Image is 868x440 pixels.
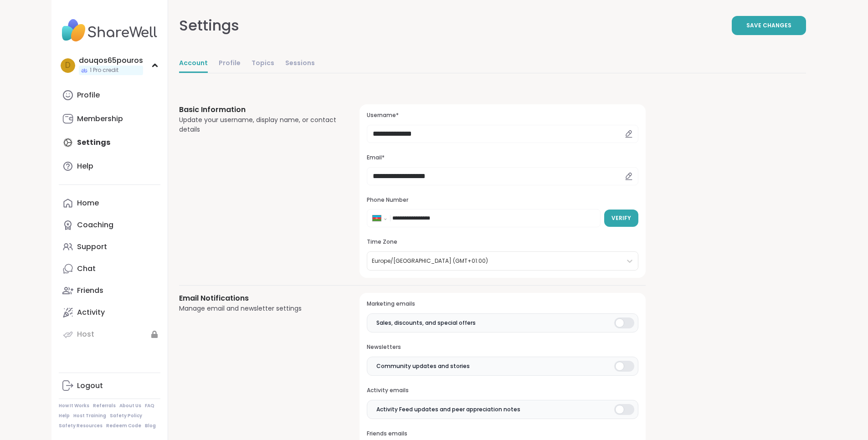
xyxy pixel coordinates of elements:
[65,60,71,72] span: d
[59,214,160,236] a: Coaching
[604,210,638,227] button: Verify
[376,362,470,370] span: Community updates and stories
[179,15,239,36] div: Settings
[59,375,160,397] a: Logout
[746,21,791,30] span: Save Changes
[179,293,338,304] h3: Email Notifications
[59,15,160,46] img: ShareWell Nav Logo
[77,161,93,171] div: Help
[367,154,638,162] h3: Email*
[611,214,631,222] span: Verify
[59,236,160,258] a: Support
[79,56,143,66] div: douqos65pouros
[145,423,156,429] a: Blog
[59,423,103,429] a: Safety Resources
[59,192,160,214] a: Home
[77,220,113,230] div: Coaching
[77,329,94,339] div: Host
[90,67,118,74] span: 1 Pro credit
[367,196,638,204] h3: Phone Number
[367,387,638,394] h3: Activity emails
[73,413,106,419] a: Host Training
[77,286,103,296] div: Friends
[367,238,638,246] h3: Time Zone
[145,403,154,409] a: FAQ
[179,304,338,313] div: Manage email and newsletter settings
[367,300,638,308] h3: Marketing emails
[110,413,142,419] a: Safety Policy
[367,112,638,119] h3: Username*
[219,55,241,73] a: Profile
[179,55,208,73] a: Account
[732,16,806,35] button: Save Changes
[59,84,160,106] a: Profile
[77,90,100,100] div: Profile
[77,242,107,252] div: Support
[179,104,338,115] h3: Basic Information
[59,280,160,302] a: Friends
[59,413,70,419] a: Help
[77,381,103,391] div: Logout
[77,264,96,274] div: Chat
[59,155,160,177] a: Help
[59,323,160,345] a: Host
[93,403,116,409] a: Referrals
[77,198,99,208] div: Home
[119,403,141,409] a: About Us
[59,108,160,130] a: Membership
[252,55,274,73] a: Topics
[179,115,338,134] div: Update your username, display name, or contact details
[59,258,160,280] a: Chat
[106,423,141,429] a: Redeem Code
[367,343,638,351] h3: Newsletters
[77,307,105,317] div: Activity
[376,405,520,414] span: Activity Feed updates and peer appreciation notes
[77,114,123,124] div: Membership
[59,302,160,323] a: Activity
[367,430,638,438] h3: Friends emails
[285,55,315,73] a: Sessions
[59,403,89,409] a: How It Works
[376,319,476,327] span: Sales, discounts, and special offers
